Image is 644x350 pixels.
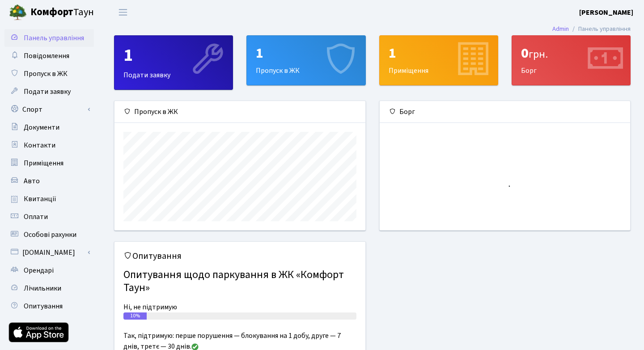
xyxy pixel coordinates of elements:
b: Комфорт [30,5,73,19]
a: Особові рахунки [4,226,94,244]
div: Приміщення [380,36,498,85]
a: Квитанції [4,190,94,208]
b: [PERSON_NAME] [579,8,633,17]
span: Орендарі [24,266,54,275]
a: 1Приміщення [379,35,498,85]
div: 1 [389,45,489,62]
span: Пропуск в ЖК [24,69,68,79]
a: Admin [552,24,569,34]
a: Опитування [4,297,94,315]
img: logo.png [9,4,27,21]
div: Борг [512,36,630,85]
a: Контакти [4,136,94,154]
a: 1Пропуск в ЖК [246,35,365,85]
span: Лічильники [24,283,61,293]
span: Опитування [24,301,63,311]
div: Ні, не підтримую [123,302,356,312]
a: Спорт [4,101,94,118]
div: Пропуск в ЖК [114,101,365,123]
a: Авто [4,172,94,190]
div: 1 [256,45,356,62]
a: Пропуск в ЖК [4,65,94,83]
a: Подати заявку [4,83,94,101]
a: Панель управління [4,29,94,47]
h4: Опитування щодо паркування в ЖК «Комфорт Таун» [123,265,356,298]
div: Подати заявку [114,36,233,89]
div: Борг [380,101,631,123]
a: Оплати [4,208,94,226]
span: Особові рахунки [24,230,76,240]
a: [DOMAIN_NAME] [4,244,94,261]
div: 0 [521,45,621,62]
h5: Опитування [123,251,356,261]
div: Пропуск в ЖК [247,36,365,85]
span: Подати заявку [24,87,71,97]
div: 10% [123,312,147,320]
nav: breadcrumb [539,20,644,38]
a: [PERSON_NAME] [579,7,633,18]
a: Лічильники [4,279,94,297]
a: Приміщення [4,154,94,172]
span: Авто [24,176,40,186]
span: Повідомлення [24,51,69,61]
span: Приміщення [24,158,64,168]
a: Орендарі [4,261,94,279]
a: Документи [4,118,94,136]
span: Таун [30,5,94,20]
span: Квитанції [24,194,56,204]
a: 1Подати заявку [114,35,233,90]
button: Переключити навігацію [112,5,134,20]
span: Документи [24,122,59,132]
div: 1 [123,45,224,66]
span: грн. [529,46,548,62]
li: Панель управління [569,24,631,34]
span: Контакти [24,140,55,150]
span: Оплати [24,212,48,222]
a: Повідомлення [4,47,94,65]
span: Панель управління [24,33,84,43]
